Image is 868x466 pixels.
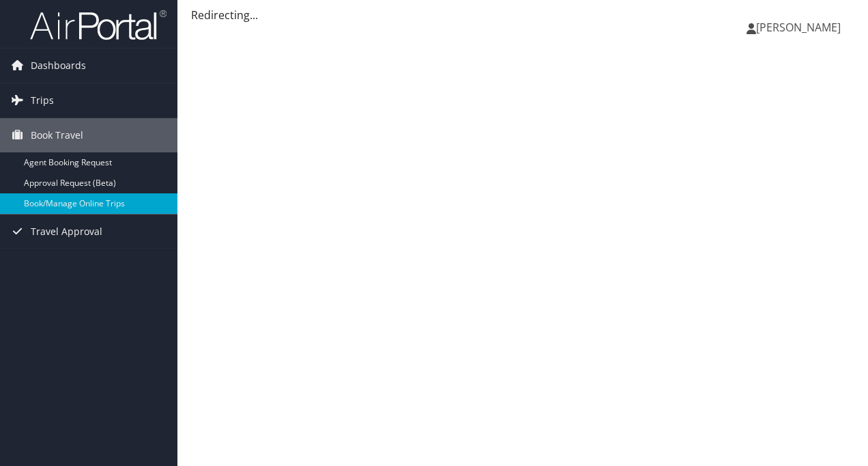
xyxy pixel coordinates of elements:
[747,7,854,48] a: [PERSON_NAME]
[30,9,167,41] img: airportal-logo.png
[756,20,841,35] span: [PERSON_NAME]
[191,7,854,23] div: Redirecting...
[31,118,83,152] span: Book Travel
[31,215,102,249] span: Travel Approval
[31,83,54,118] span: Trips
[31,49,86,83] span: Dashboards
